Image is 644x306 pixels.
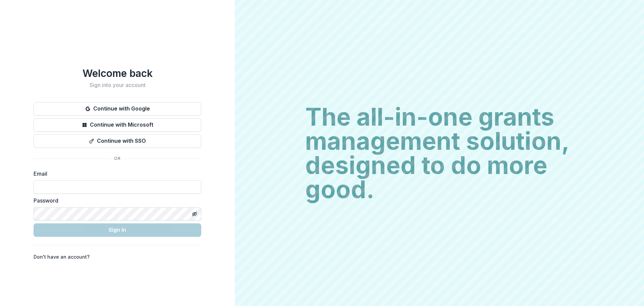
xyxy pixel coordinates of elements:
p: Don't have an account? [34,253,90,260]
button: Toggle password visibility [189,209,200,219]
label: Email [34,170,197,178]
h2: Sign into your account [34,82,201,88]
button: Continue with Google [34,102,201,116]
label: Password [34,196,197,205]
h1: Welcome back [34,67,201,79]
button: Continue with Microsoft [34,118,201,132]
button: Continue with SSO [34,134,201,148]
button: Sign In [34,223,201,237]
